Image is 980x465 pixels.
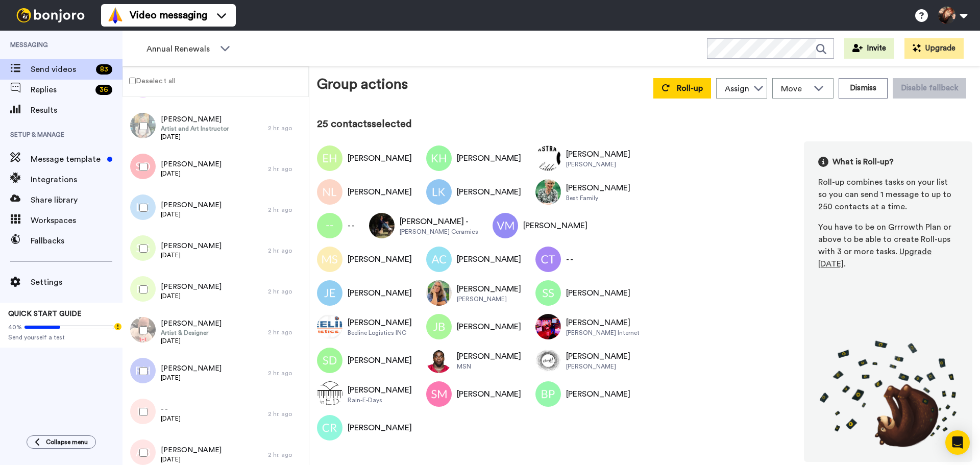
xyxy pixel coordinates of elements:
[535,381,561,407] img: Image of Barbie Podmore
[523,219,587,232] div: [PERSON_NAME]
[348,422,412,434] div: [PERSON_NAME]
[348,354,412,366] div: [PERSON_NAME]
[31,63,92,76] span: Send videos
[268,369,304,377] div: 2 hr. ago
[8,310,82,317] span: QUICK START GUIDE
[566,287,630,299] div: [PERSON_NAME]
[161,251,222,259] span: [DATE]
[317,415,342,440] img: Image of Cinda Rodgers
[566,160,630,168] div: [PERSON_NAME]
[161,169,222,178] span: [DATE]
[457,253,521,265] div: [PERSON_NAME]
[904,38,964,59] button: Upgrade
[457,321,521,333] div: [PERSON_NAME]
[348,152,412,164] div: [PERSON_NAME]
[130,8,207,22] span: Video messaging
[317,348,342,373] img: Image of Sarah Drake
[8,333,114,341] span: Send yourself a test
[818,340,958,448] img: joro-roll.png
[317,280,342,306] img: Image of Joanne Elliott
[268,206,304,214] div: 2 hr. ago
[725,83,749,95] div: Assign
[161,445,222,455] span: [PERSON_NAME]
[27,435,96,449] button: Collapse menu
[161,363,222,374] span: [PERSON_NAME]
[317,117,972,131] div: 25 contacts selected
[535,348,561,373] img: Image of Cheryl Johnson
[146,43,215,55] span: Annual Renewals
[31,276,122,288] span: Settings
[566,148,630,160] div: [PERSON_NAME]
[268,124,304,132] div: 2 hr. ago
[123,75,175,87] label: Deselect all
[317,381,342,407] img: Image of Peter Day
[8,323,22,331] span: 40%
[839,78,888,99] button: Dismiss
[457,283,521,295] div: [PERSON_NAME]
[317,74,408,99] div: Group actions
[426,280,452,306] img: Image of Amanda Rackowe
[348,219,355,232] div: - -
[566,316,640,329] div: [PERSON_NAME]
[268,328,304,336] div: 2 hr. ago
[781,83,808,95] span: Move
[677,84,703,92] span: Roll-up
[400,228,478,236] div: [PERSON_NAME] Ceramics
[457,362,521,371] div: MSN
[535,314,561,339] img: Image of Rose Harasym
[161,319,222,329] span: [PERSON_NAME]
[535,179,561,205] img: Image of Sue Best
[844,38,894,59] button: Invite
[457,295,521,303] div: [PERSON_NAME]
[31,194,122,206] span: Share library
[12,8,89,22] img: bj-logo-header-white.svg
[426,179,452,205] img: Image of Lynn Kirkham
[317,179,342,205] img: Image of Nadia Learned
[535,280,561,306] img: Image of Sandra Sherrah
[566,329,640,337] div: [PERSON_NAME] Internet
[129,78,136,84] input: Deselect all
[348,329,412,337] div: Beeline Logistics INC
[893,78,966,99] button: Disable fallback
[317,314,342,339] img: Image of Nicola Schober
[535,145,561,171] img: Image of Gert Dijkstra
[832,156,894,168] span: What is Roll-up?
[268,451,304,459] div: 2 hr. ago
[348,186,412,198] div: [PERSON_NAME]
[161,455,222,463] span: [DATE]
[161,159,222,169] span: [PERSON_NAME]
[400,215,478,228] div: [PERSON_NAME] -
[31,174,122,186] span: Integrations
[653,78,711,99] button: Roll-up
[161,241,222,251] span: [PERSON_NAME]
[457,152,521,164] div: [PERSON_NAME]
[268,287,304,296] div: 2 hr. ago
[268,165,304,173] div: 2 hr. ago
[818,176,958,213] div: Roll-up combines tasks on your list so you can send 1 message to up to 250 contacts at a time.
[31,235,122,247] span: Fallbacks
[566,388,630,400] div: [PERSON_NAME]
[535,247,561,272] img: Image of - -
[457,350,521,362] div: [PERSON_NAME]
[161,374,222,382] span: [DATE]
[161,210,222,218] span: [DATE]
[426,348,452,373] img: Image of Jeremiah Nelson
[161,337,222,345] span: [DATE]
[566,253,573,265] div: - -
[818,221,958,270] div: You have to be on Grrrowth Plan or above to be able to create Roll-ups with 3 or more tasks. .
[566,350,630,362] div: [PERSON_NAME]
[426,145,452,171] img: Image of Karin Harvey
[426,247,452,272] img: Image of Anne Cartwright
[369,213,395,238] img: Image of Catherine -
[31,84,91,96] span: Replies
[161,133,229,141] span: [DATE]
[348,384,412,396] div: [PERSON_NAME]
[457,388,521,400] div: [PERSON_NAME]
[348,316,412,329] div: [PERSON_NAME]
[161,414,181,423] span: [DATE]
[426,381,452,407] img: Image of Siobhain Moriarty
[161,125,229,133] span: Artist and Art Instructor
[317,213,342,238] img: Image of - -
[161,200,222,210] span: [PERSON_NAME]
